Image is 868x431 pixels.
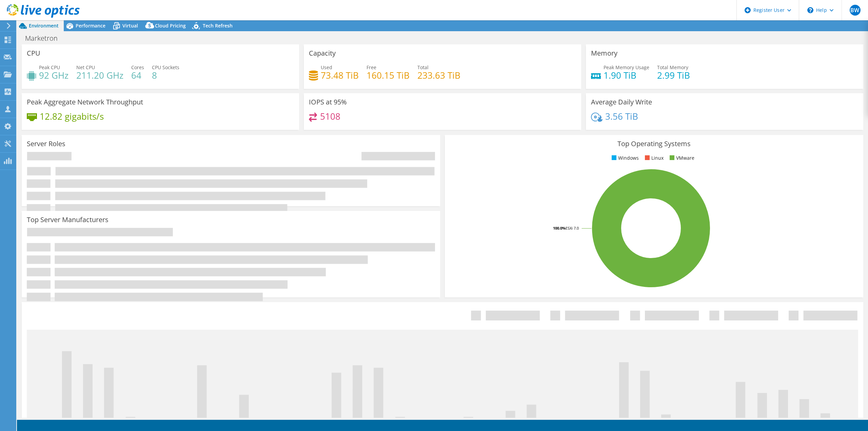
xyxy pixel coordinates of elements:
[367,64,376,71] span: Free
[807,7,813,13] svg: \n
[850,5,861,16] span: BW
[604,72,649,79] h4: 1.90 TiB
[155,22,186,29] span: Cloud Pricing
[450,140,858,148] h3: Top Operating Systems
[591,50,617,57] h3: Memory
[22,35,68,42] h1: Marketron
[122,22,138,29] span: Virtual
[152,64,179,71] span: CPU Sockets
[76,64,95,71] span: Net CPU
[27,50,40,57] h3: CPU
[29,22,59,29] span: Environment
[309,98,347,106] h3: IOPS at 95%
[76,22,105,29] span: Performance
[309,50,336,57] h3: Capacity
[39,72,68,79] h4: 92 GHz
[417,72,460,79] h4: 233.63 TiB
[610,154,639,162] li: Windows
[321,64,332,71] span: Used
[605,113,638,120] h4: 3.56 TiB
[27,98,143,106] h3: Peak Aggregate Network Throughput
[591,98,652,106] h3: Average Daily Write
[320,113,340,120] h4: 5108
[566,226,579,231] tspan: ESXi 7.0
[553,226,566,231] tspan: 100.0%
[76,72,123,79] h4: 211.20 GHz
[27,216,108,223] h3: Top Server Manufacturers
[417,64,429,71] span: Total
[131,72,144,79] h4: 64
[131,64,144,71] span: Cores
[40,113,104,120] h4: 12.82 gigabits/s
[203,22,233,29] span: Tech Refresh
[657,72,690,79] h4: 2.99 TiB
[604,64,649,71] span: Peak Memory Usage
[657,64,688,71] span: Total Memory
[152,72,179,79] h4: 8
[367,72,410,79] h4: 160.15 TiB
[27,140,65,148] h3: Server Roles
[668,154,694,162] li: VMware
[321,72,359,79] h4: 73.48 TiB
[39,64,60,71] span: Peak CPU
[643,154,664,162] li: Linux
